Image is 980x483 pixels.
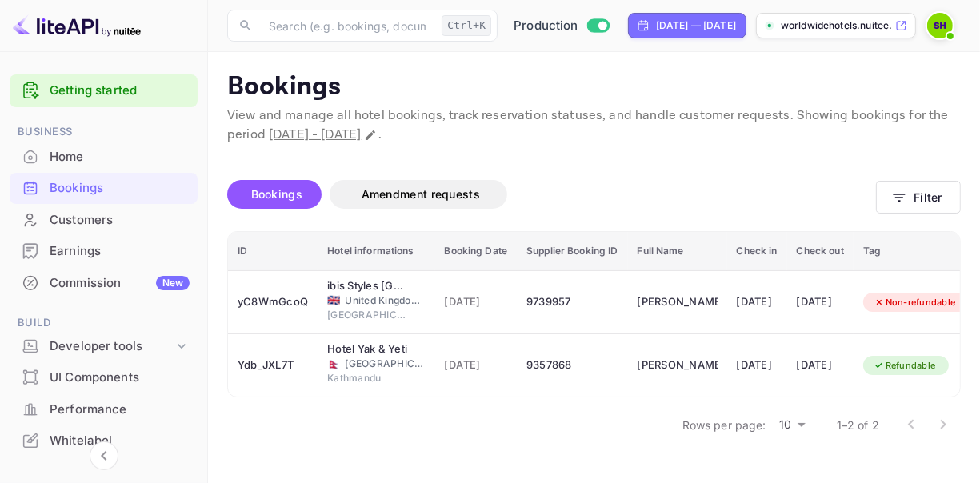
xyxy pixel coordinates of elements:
[10,142,198,171] a: Home
[638,289,718,315] div: Paul Smith
[50,274,190,293] div: Commission
[514,17,578,35] span: Production
[863,356,946,376] div: Refundable
[837,417,879,433] p: 1–2 of 2
[797,289,844,315] div: [DATE]
[10,74,198,107] div: Getting started
[10,205,198,236] div: Customers
[50,148,190,166] div: Home
[251,187,302,201] span: Bookings
[327,278,407,294] div: ibis Styles Manchester Portland Hotel
[10,268,198,299] div: CommissionNew
[682,417,766,433] p: Rows per page:
[50,369,190,387] div: UI Components
[227,71,961,103] p: Bookings
[327,308,407,322] span: [GEOGRAPHIC_DATA]
[13,13,141,38] img: LiteAPI logo
[737,353,778,378] div: [DATE]
[863,293,966,313] div: Non-refundable
[797,353,844,378] div: [DATE]
[10,236,198,265] a: Earnings
[10,236,198,267] div: Earnings
[50,401,190,419] div: Performance
[10,394,198,424] a: Performance
[737,289,778,315] div: [DATE]
[876,181,961,214] button: Filter
[656,18,736,33] div: [DATE] — [DATE]
[10,394,198,425] div: Performance
[362,127,378,143] button: Change date range
[773,413,811,437] div: 10
[156,276,190,290] div: New
[445,293,508,311] span: [DATE]
[10,362,198,393] div: UI Components
[50,82,190,100] a: Getting started
[327,295,340,305] span: United Kingdom of Great Britain and Northern Ireland
[435,232,518,271] th: Booking Date
[10,268,198,297] a: CommissionNew
[854,232,979,271] th: Tag
[228,232,318,271] th: ID
[346,293,426,308] span: United Kingdom of [GEOGRAPHIC_DATA] and [GEOGRAPHIC_DATA]
[227,180,876,209] div: account-settings tabs
[10,173,198,204] div: Bookings
[50,211,190,230] div: Customers
[269,126,361,143] span: [DATE] - [DATE]
[50,242,190,261] div: Earnings
[10,425,198,455] a: Whitelabel
[927,13,953,38] img: Sheila Hunter
[327,371,407,385] span: Kathmandu
[227,106,961,145] p: View and manage all hotel bookings, track reservation statuses, and handle customer requests. Sho...
[10,362,198,392] a: UI Components
[50,179,190,198] div: Bookings
[727,232,787,271] th: Check in
[628,232,727,271] th: Full Name
[10,123,198,141] span: Business
[362,187,480,201] span: Amendment requests
[445,357,508,374] span: [DATE]
[787,232,854,271] th: Check out
[238,353,308,378] div: Ydb_JXL7T
[10,425,198,457] div: Whitelabel
[10,333,198,361] div: Developer tools
[781,18,892,33] p: worldwidehotels.nuitee...
[50,432,190,450] div: Whitelabel
[10,314,198,332] span: Build
[507,17,615,35] div: Switch to Sandbox mode
[638,353,718,378] div: Mandave Nijjar
[10,173,198,202] a: Bookings
[517,232,627,271] th: Supplier Booking ID
[526,289,618,315] div: 9739957
[238,289,308,315] div: yC8WmGcoQ
[10,205,198,234] a: Customers
[90,441,118,470] button: Collapse navigation
[526,353,618,378] div: 9357868
[346,357,426,371] span: [GEOGRAPHIC_DATA]
[327,359,340,369] span: Nepal
[50,337,174,356] div: Developer tools
[259,10,435,42] input: Search (e.g. bookings, documentation)
[318,232,434,271] th: Hotel informations
[10,142,198,173] div: Home
[327,341,407,357] div: Hotel Yak & Yeti
[442,15,491,36] div: Ctrl+K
